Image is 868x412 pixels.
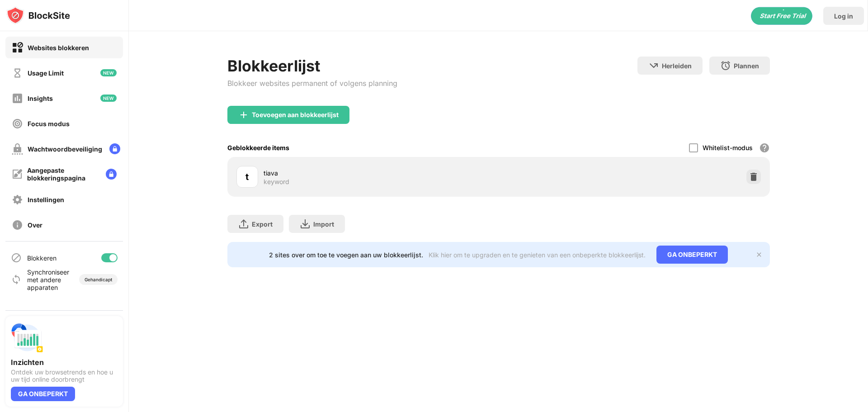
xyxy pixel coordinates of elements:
img: about-off.svg [12,219,23,231]
div: GA ONBEPERKT [11,387,75,401]
div: 2 sites over om toe te voegen aan uw blokkeerlijst. [269,251,423,259]
img: blocking-icon.svg [11,252,22,263]
img: new-icon.svg [100,69,117,76]
div: Focus modus [28,120,70,128]
div: tiava [264,168,499,178]
div: Ontdek uw browsetrends en hoe u uw tijd online doorbrengt [11,369,118,383]
div: Blokkeerlijst [227,57,397,75]
img: time-usage-off.svg [12,67,23,79]
div: Usage Limit [28,69,64,77]
div: Websites blokkeren [28,44,89,52]
img: customize-block-page-off.svg [12,169,23,180]
img: block-on.svg [12,42,23,53]
img: x-button.svg [755,251,763,258]
div: Inzichten [11,358,118,367]
div: Over [28,221,42,229]
img: lock-menu.svg [106,169,117,180]
img: push-insights.svg [11,322,43,354]
div: Plannen [734,62,759,70]
div: Instellingen [28,196,64,204]
div: t [245,170,249,184]
div: Klik hier om te upgraden en te genieten van een onbeperkte blokkeerlijst. [429,251,646,259]
img: focus-off.svg [12,118,23,129]
img: lock-menu.svg [109,143,120,154]
img: sync-icon.svg [11,274,22,285]
div: Whitelist-modus [703,144,753,152]
div: Log in [834,12,853,20]
div: Export [252,220,273,228]
div: Import [313,220,334,228]
div: Gehandicapt [85,277,112,282]
img: logo-blocksite.svg [6,6,70,24]
div: Wachtwoordbeveiliging [28,145,102,153]
div: Synchroniseer met andere apparaten [27,268,74,291]
div: animation [751,7,812,25]
div: GA ONBEPERKT [656,246,728,264]
img: insights-off.svg [12,93,23,104]
div: Insights [28,95,53,102]
div: Blokkeren [27,254,57,262]
img: settings-off.svg [12,194,23,205]
div: keyword [264,178,289,186]
img: password-protection-off.svg [12,143,23,155]
div: Toevoegen aan blokkeerlijst [252,111,339,118]
div: Aangepaste blokkeringspagina [27,166,99,182]
img: new-icon.svg [100,95,117,102]
div: Blokkeer websites permanent of volgens planning [227,79,397,88]
div: Herleiden [662,62,692,70]
div: Geblokkeerde items [227,144,289,152]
